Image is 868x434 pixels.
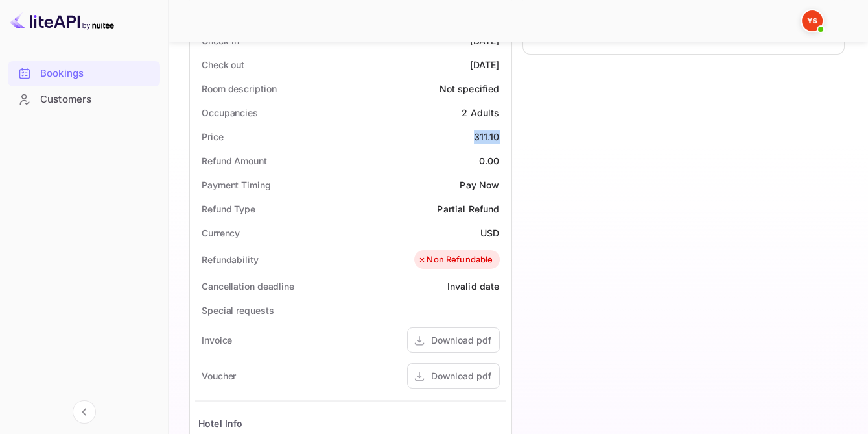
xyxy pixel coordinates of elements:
div: Payment Timing [202,178,271,192]
div: USD [480,226,499,240]
div: Customers [8,87,160,112]
div: Bookings [40,66,154,81]
img: Yandex Support [802,10,823,31]
div: Invoice [202,333,232,347]
div: Invalid date [447,279,500,293]
div: Not specified [440,82,500,96]
div: Download pdf [431,333,491,347]
div: Partial Refund [437,202,499,216]
div: Non Refundable [417,253,493,266]
div: Refundability [202,253,259,266]
div: Refund Type [202,202,255,216]
div: Price [202,130,224,144]
a: Bookings [8,61,160,85]
div: Currency [202,226,240,240]
div: Cancellation deadline [202,279,294,293]
div: [DATE] [470,58,500,71]
img: LiteAPI logo [10,10,114,31]
button: Collapse navigation [73,400,96,424]
div: Download pdf [431,369,491,383]
div: Bookings [8,61,160,86]
div: Special requests [202,303,274,317]
div: 2 Adults [462,106,499,120]
div: 311.10 [474,130,500,144]
div: Hotel Info [198,416,243,430]
div: Voucher [202,369,236,383]
div: Pay Now [460,178,499,192]
a: Customers [8,87,160,111]
div: 0.00 [479,154,500,168]
div: Occupancies [202,106,258,120]
div: Refund Amount [202,154,267,168]
div: Customers [40,92,154,107]
div: Check out [202,58,244,71]
div: Room description [202,82,276,96]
